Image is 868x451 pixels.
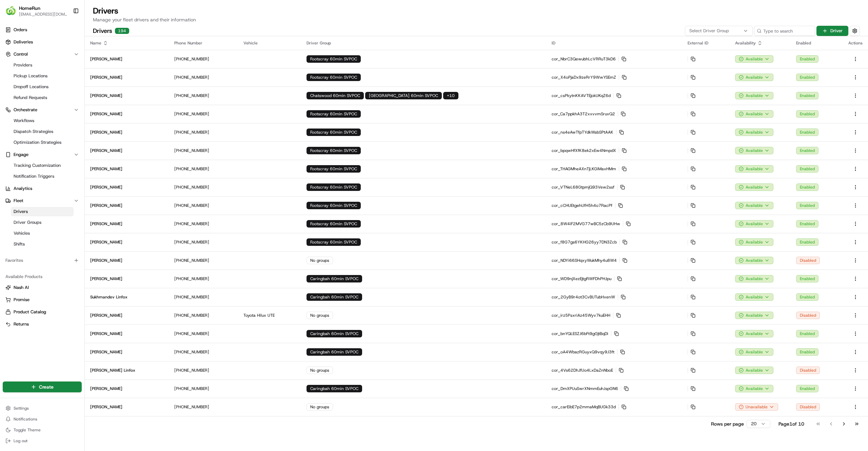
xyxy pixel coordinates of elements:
div: 💻 [57,153,63,158]
div: Enabled [796,275,818,282]
p: [PERSON_NAME] [90,93,122,98]
button: Available [735,92,773,99]
span: [EMAIL_ADDRESS][DOMAIN_NAME] [19,12,67,17]
button: Orchestrate [3,104,82,115]
button: Fleet [3,195,82,206]
button: Nash AI [3,282,82,293]
div: Availability [735,40,785,46]
div: Enabled [796,330,818,337]
span: [PERSON_NAME] [21,105,55,111]
p: [PHONE_NUMBER] [174,276,232,281]
p: Manage your fleet drivers and their information [93,16,860,23]
p: [PERSON_NAME] [90,276,122,281]
button: Returns [3,319,82,330]
div: No groups [307,367,333,374]
p: [PHONE_NUMBER] [174,368,232,373]
span: Tracking Customization [14,162,61,169]
div: Page 1 of 10 [778,420,804,427]
button: Available [735,367,773,374]
span: Caringbah 60min SVPOC [310,331,358,336]
a: Driver Groups [11,218,74,227]
div: Available [735,183,773,191]
div: Enabled [796,220,818,228]
p: [PERSON_NAME] [90,184,122,190]
p: [PERSON_NAME] [90,166,122,172]
span: Knowledge Base [14,152,52,159]
img: HomeRun [5,5,16,16]
div: Available [735,348,773,356]
p: [PERSON_NAME] [90,258,122,263]
span: Footscray 60min SVPOC [310,166,357,172]
a: Promise [5,297,79,303]
button: Available [735,385,773,392]
p: [PERSON_NAME] [90,111,122,117]
div: Name [90,40,163,46]
p: Sukhmandev Linfox [90,294,127,300]
p: cor_carEibE7p2mmaMqBUGk33d [552,404,677,410]
span: API Documentation [64,152,109,159]
a: Providers [11,60,74,70]
p: [PERSON_NAME] Linfox [90,368,135,373]
span: Settings [14,406,29,411]
div: Enabled [796,293,818,301]
p: cor_bpqwHfXfK8ek2xEw4NmpdX [552,148,677,153]
button: Available [735,165,773,173]
p: cor_f8G7gs6YKHG26yy7DN3Zcb [552,239,677,245]
span: Log out [14,438,27,444]
p: [PERSON_NAME] [90,221,122,227]
span: Driver Groups [14,219,41,225]
button: See all [105,87,123,95]
p: cor_2GyB9r4ot3CvBUTubHxenW [552,294,677,300]
span: Shifts [14,241,25,247]
div: Available [735,312,773,319]
span: Returns [14,321,29,327]
span: Footscray 60min SVPOC [310,221,357,227]
span: Caringbah 60min SVPOC [310,386,358,391]
span: Footscray 60min SVPOC [310,239,357,245]
span: Footscray 60min SVPOC [310,75,357,80]
span: Caringbah 60min SVPOC [310,294,358,300]
div: No groups [307,312,333,319]
div: Available [735,147,773,154]
div: Enabled [796,74,818,81]
a: Dropoff Locations [11,82,74,92]
input: Type to search [754,26,815,36]
a: 📗Knowledge Base [4,149,55,161]
p: [PHONE_NUMBER] [174,221,232,227]
span: Caringbah 60min SVPOC [310,349,358,355]
span: Pickup Locations [14,73,47,79]
div: Available Products [3,271,82,282]
div: Enabled [796,202,818,209]
button: Available [735,129,773,136]
button: Notifications [3,414,82,424]
p: [PHONE_NUMBER] [174,404,232,410]
img: Jess Findlay [7,117,18,128]
span: Footscray 60min SVPOC [310,130,357,135]
span: Analytics [14,185,32,192]
img: 1736555255976-a54dd68f-1ca7-489b-9aae-adbdc363a1c4 [14,106,19,111]
div: No groups [307,257,333,264]
p: [PERSON_NAME] [90,203,122,208]
p: Rows per page [711,420,744,427]
span: Control [14,51,28,57]
p: [PERSON_NAME] [90,349,122,355]
button: Unavailable [735,403,778,411]
p: cor_irz5PsxriAz45Wyv7kuEHH [552,313,677,318]
div: Favorites [3,255,82,266]
img: 8016278978528_b943e370aa5ada12b00a_72.png [14,65,26,77]
p: [PHONE_NUMBER] [174,349,232,355]
p: [PHONE_NUMBER] [174,166,232,172]
div: Available [735,55,773,63]
div: Enabled [796,348,818,356]
button: Available [735,293,773,301]
button: Available [735,330,773,337]
div: ID [552,40,677,46]
button: Log out [3,436,82,446]
a: Tracking Customization [11,161,74,170]
span: Product Catalog [14,309,46,315]
div: Actions [848,40,863,46]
